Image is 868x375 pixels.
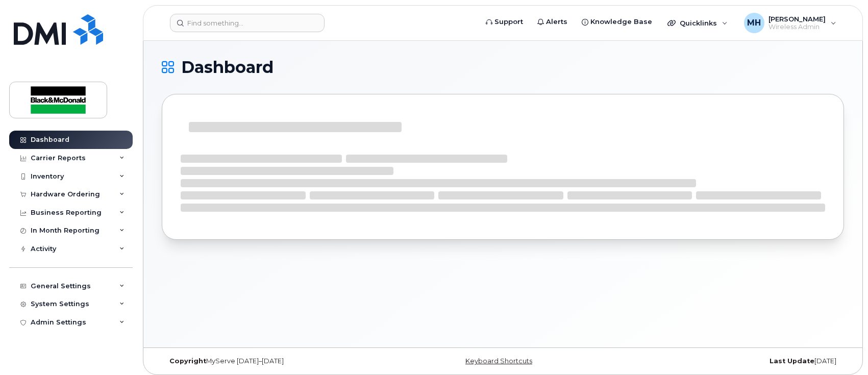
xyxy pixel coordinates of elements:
[162,357,389,365] div: MyServe [DATE]–[DATE]
[770,357,814,365] strong: Last Update
[465,357,532,365] a: Keyboard Shortcuts
[181,60,274,75] span: Dashboard
[169,357,206,365] strong: Copyright
[616,357,844,365] div: [DATE]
